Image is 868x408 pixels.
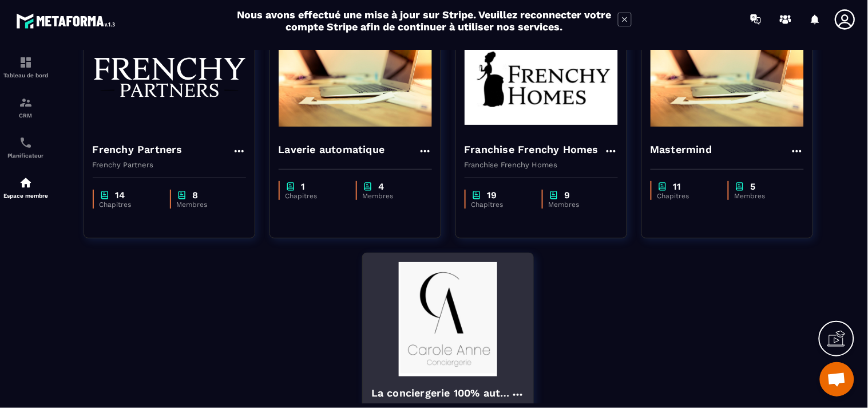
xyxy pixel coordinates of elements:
[651,142,712,158] h4: Mastermind
[3,72,49,79] p: Tableau de bord
[673,181,681,192] p: 11
[3,87,49,127] a: formationformationCRM
[193,190,199,201] p: 8
[471,201,530,209] p: Chapitres
[641,9,827,253] a: formation-backgroundMastermindchapter11Chapitreschapter5Membres
[19,96,33,109] img: formation
[100,190,110,201] img: chapter
[19,56,33,69] img: formation
[279,142,385,158] h4: Laverie automatique
[471,190,482,201] img: chapter
[286,181,296,192] img: chapter
[84,9,269,253] a: formation-backgroundFrenchy PartnersFrenchy Partnerschapter14Chapitreschapter8Membres
[177,201,235,209] p: Membres
[549,201,607,209] p: Membres
[487,190,497,201] p: 19
[657,181,668,192] img: chapter
[657,192,716,200] p: Chapitres
[100,201,158,209] p: Chapitres
[455,9,641,253] a: formation-backgroundFranchise Frenchy HomesFranchise Frenchy Homeschapter19Chapitreschapter9Membres
[379,181,385,192] p: 4
[549,190,559,201] img: chapter
[3,152,49,159] p: Planificateur
[93,18,246,133] img: formation-background
[3,193,49,199] p: Espace membre
[93,142,183,158] h4: Frenchy Partners
[286,192,344,200] p: Chapitres
[363,181,373,192] img: chapter
[302,181,306,192] p: 1
[371,385,511,401] h4: La conciergerie 100% automatisée
[279,18,432,133] img: formation-background
[363,192,421,200] p: Membres
[735,192,792,200] p: Membres
[16,10,119,32] img: logo
[19,176,33,190] img: automations
[820,362,854,397] div: Ouvrir le chat
[371,262,525,376] img: formation-background
[751,181,756,192] p: 5
[116,190,125,201] p: 14
[237,9,612,33] h2: Nous avons effectué une mise à jour sur Stripe. Veuillez reconnecter votre compte Stripe afin de ...
[735,181,745,192] img: chapter
[465,142,599,158] h4: Franchise Frenchy Homes
[3,112,49,119] p: CRM
[465,160,618,169] p: Franchise Frenchy Homes
[651,18,804,133] img: formation-background
[465,18,618,133] img: formation-background
[19,136,33,150] img: scheduler
[269,9,455,253] a: formation-backgroundLaverie automatiquechapter1Chapitreschapter4Membres
[93,160,246,169] p: Frenchy Partners
[3,167,49,207] a: automationsautomationsEspace membre
[3,127,49,167] a: schedulerschedulerPlanificateur
[177,190,187,201] img: chapter
[3,47,49,87] a: formationformationTableau de bord
[565,190,570,201] p: 9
